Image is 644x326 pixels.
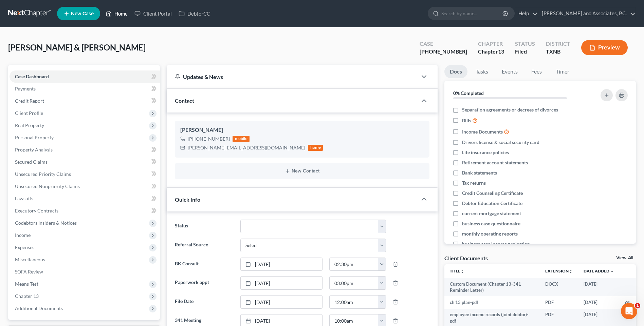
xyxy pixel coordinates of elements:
a: Case Dashboard [10,70,160,83]
i: expand_more [610,269,614,273]
a: Secured Claims [10,156,160,168]
div: Chapter [478,40,504,48]
a: Client Portal [131,7,175,20]
label: BK Consult [171,258,237,271]
span: Lawsuits [15,196,33,201]
div: Updates & News [175,73,409,80]
a: View All [616,256,633,260]
label: Paperwork appt [171,276,237,290]
input: -- : -- [330,277,378,289]
a: Executory Contracts [10,205,160,217]
span: [PERSON_NAME] & [PERSON_NAME] [8,42,146,52]
span: 1 [635,303,640,308]
span: Bills [462,117,471,124]
span: business case income projection [462,241,530,247]
span: Additional Documents [15,305,63,311]
div: District [546,40,570,48]
a: Titleunfold_more [450,268,464,273]
span: SOFA Review [15,269,43,274]
td: DOCX [540,278,578,297]
a: Credit Report [10,95,160,107]
span: Expenses [15,244,34,250]
a: Events [496,65,523,78]
a: Fees [526,65,548,78]
a: [DATE] [241,277,322,289]
a: Date Added expand_more [584,268,614,273]
span: 13 [498,48,504,55]
span: Credit Counseling Certificate [462,190,523,197]
i: unfold_more [460,269,464,273]
input: Search by name... [441,7,503,20]
a: Unsecured Priority Claims [10,168,160,180]
span: Drivers license & social security card [462,139,539,146]
input: -- : -- [330,258,378,271]
a: SOFA Review [10,266,160,278]
a: Home [102,7,131,20]
a: [DATE] [241,258,322,271]
span: Unsecured Nonpriority Claims [15,183,80,189]
span: Quick Info [175,196,200,203]
a: Unsecured Nonpriority Claims [10,180,160,192]
a: Property Analysis [10,144,160,156]
span: Codebtors Insiders & Notices [15,220,77,226]
a: Docs [444,65,467,78]
span: Property Analysis [15,147,53,152]
a: [PERSON_NAME] and Associates, P.C. [538,7,636,20]
span: Client Profile [15,110,43,116]
div: Filed [515,48,535,56]
span: current mortgage statement [462,210,521,217]
i: unfold_more [569,269,573,273]
a: DebtorCC [175,7,214,20]
button: New Contact [180,168,424,174]
div: Case [420,40,467,48]
td: [DATE] [578,278,620,297]
strong: 0% Completed [453,90,484,96]
a: Timer [550,65,575,78]
span: Secured Claims [15,159,48,165]
span: Credit Report [15,98,44,104]
span: Chapter 13 [15,293,39,299]
div: [PHONE_NUMBER] [188,136,230,142]
div: Status [515,40,535,48]
span: Payments [15,86,36,91]
div: [PHONE_NUMBER] [420,48,467,56]
span: Unsecured Priority Claims [15,171,71,177]
a: Help [515,7,538,20]
button: Preview [581,40,628,55]
span: Personal Property [15,135,54,140]
a: Lawsuits [10,192,160,205]
span: Miscellaneous [15,257,45,262]
div: [PERSON_NAME] [180,126,424,134]
span: monthly operating reports [462,230,518,237]
div: Chapter [478,48,504,56]
td: ch 13 plan-pdf [444,296,540,308]
span: Tax returns [462,180,486,186]
span: Income Documents [462,128,503,135]
td: [DATE] [578,296,620,308]
span: business case questionnaire [462,220,520,227]
div: home [308,145,323,151]
span: Debtor Education Certificate [462,200,522,207]
a: Tasks [470,65,494,78]
td: PDF [540,296,578,308]
div: Client Documents [444,254,488,262]
span: Case Dashboard [15,74,49,79]
span: Bank statements [462,169,497,176]
span: New Case [71,11,94,16]
td: Custom Document (Chapter 13-341 Reminder Letter) [444,278,540,297]
input: -- : -- [330,296,378,308]
a: [DATE] [241,296,322,308]
div: mobile [233,136,250,142]
span: Means Test [15,281,38,287]
label: Referral Source [171,239,237,252]
span: Life insurance policies [462,149,509,156]
span: Retirement account statements [462,159,528,166]
label: File Date [171,295,237,309]
span: Separation agreements or decrees of divorces [462,106,558,113]
label: Status [171,220,237,233]
iframe: Intercom live chat [621,303,637,319]
a: Extensionunfold_more [545,268,573,273]
a: Payments [10,83,160,95]
span: Contact [175,97,194,104]
span: Income [15,232,31,238]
